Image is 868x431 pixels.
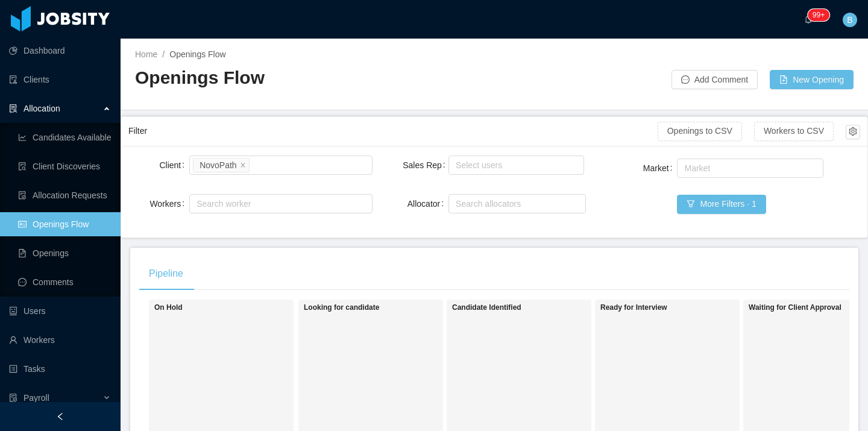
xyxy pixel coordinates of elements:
[24,393,49,403] span: Payroll
[808,9,829,21] sup: 245
[456,159,571,171] div: Select users
[169,49,225,59] span: Openings Flow
[452,303,621,312] h1: Candidate Identified
[200,159,236,172] div: NovoPath
[18,241,111,265] a: icon: file-textOpenings
[18,183,111,207] a: icon: file-doneAllocation Requests
[754,122,834,141] button: Workers to CSV
[407,199,448,209] label: Allocator
[18,270,111,294] a: icon: messageComments
[9,68,111,92] a: icon: auditClients
[197,198,354,210] div: Search worker
[9,394,17,402] i: icon: file-protect
[149,199,189,209] label: Workers
[452,197,459,211] input: Allocator
[847,13,852,27] span: B
[9,328,111,352] a: icon: userWorkers
[9,357,111,381] a: icon: profileTasks
[456,198,573,210] div: Search allocators
[304,303,473,312] h1: Looking for candidate
[159,160,189,170] label: Client
[643,163,678,173] label: Market
[658,122,742,141] button: Openings to CSV
[252,158,259,172] input: Client
[452,158,459,172] input: Sales Rep
[154,303,323,312] h1: On Hold
[9,104,17,113] i: icon: solution
[677,195,766,214] button: icon: filterMore Filters · 1
[162,49,165,59] span: /
[770,70,854,89] button: icon: file-addNew Opening
[846,125,860,139] button: icon: setting
[135,49,157,59] a: Home
[804,15,813,24] i: icon: bell
[671,70,758,89] button: icon: messageAdd Comment
[9,299,111,323] a: icon: robotUsers
[9,39,111,63] a: icon: pie-chartDashboard
[135,66,494,90] h2: Openings Flow
[193,158,249,172] li: NovoPath
[18,154,111,178] a: icon: file-searchClient Discoveries
[18,125,111,149] a: icon: line-chartCandidates Available
[403,160,450,170] label: Sales Rep
[24,104,60,113] span: Allocation
[128,120,658,142] div: Filter
[240,162,246,169] i: icon: close
[681,161,687,175] input: Market
[139,257,193,291] div: Pipeline
[600,303,769,312] h1: Ready for Interview
[193,197,200,211] input: Workers
[18,212,111,236] a: icon: idcardOpenings Flow
[684,162,811,174] div: Market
